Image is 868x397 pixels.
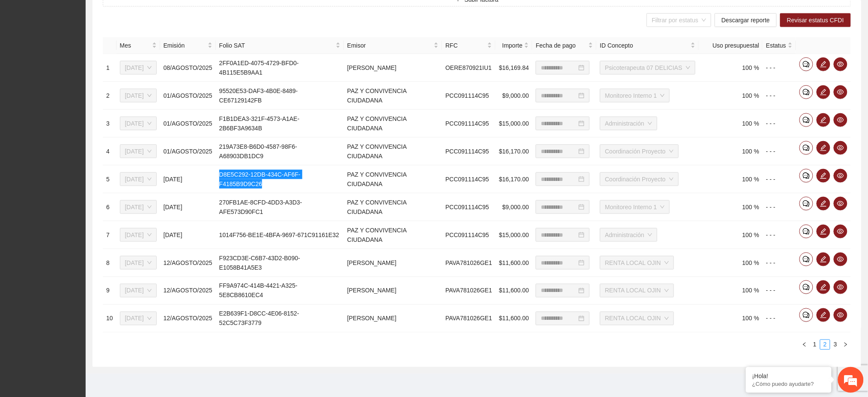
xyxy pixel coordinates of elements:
td: 01/AGOSTO/2025 [160,138,216,165]
span: Psicoterapeuta 07 DELICIAS [605,61,690,74]
td: 9 [103,277,116,305]
span: Julio 2025 [125,173,152,186]
td: FF9A974C-414B-4421-A325-5E8CB8610EC4 [216,277,344,305]
span: Estatus [766,41,786,50]
li: Next Page [841,340,851,350]
span: comment [800,172,813,179]
div: Minimizar ventana de chat en vivo [140,4,161,25]
span: eye [834,89,847,96]
button: eye [834,197,847,211]
td: $11,600.00 [495,305,532,333]
td: PAZ Y CONVIVENCIA CIUDADANA [344,110,442,138]
td: - - - [763,305,796,333]
span: Julio 2025 [125,312,152,325]
td: 7 [103,221,116,249]
span: Emisión [164,41,206,50]
td: PCC091114C95 [442,221,495,249]
td: - - - [763,110,796,138]
th: Folio SAT [216,37,344,54]
button: eye [834,169,847,183]
td: $9,000.00 [495,82,532,110]
span: comment [800,144,813,151]
span: comment [800,312,813,319]
span: comment [800,117,813,123]
span: edit [817,284,830,291]
button: eye [834,141,847,155]
span: eye [834,312,847,319]
td: 08/AGOSTO/2025 [160,54,216,82]
td: - - - [763,193,796,221]
td: 12/AGOSTO/2025 [160,249,216,277]
td: 1014F756-BE1E-4BFA-9697-671C91161E32 [216,221,344,249]
span: comment [800,256,813,263]
span: Coordinación Proyecto [605,173,674,186]
button: comment [799,141,813,155]
td: PAZ Y CONVIVENCIA CIUDADANA [344,138,442,165]
span: edit [817,312,830,319]
button: comment [799,85,813,99]
span: RENTA LOCAL OJIN [605,284,669,297]
td: 100 % [699,138,763,165]
td: PCC091114C95 [442,138,495,165]
td: $16,170.00 [495,165,532,193]
span: Monitoreo Interno 1 [605,201,665,214]
td: 219A73E8-B6D0-4587-98F6-A68903DB1DC9 [216,138,344,165]
td: PAZ Y CONVIVENCIA CIUDADANA [344,82,442,110]
td: 3 [103,110,116,138]
span: right [843,342,848,347]
td: 6 [103,193,116,221]
td: - - - [763,138,796,165]
button: edit [817,253,830,266]
button: comment [799,225,813,238]
button: Revisar estatus CFDI [780,13,851,27]
td: PAZ Y CONVIVENCIA CIUDADANA [344,165,442,193]
td: 100 % [699,165,763,193]
li: Previous Page [799,340,810,350]
span: eye [834,256,847,263]
td: 100 % [699,249,763,277]
span: comment [800,61,813,68]
span: Importe [499,41,522,50]
td: [PERSON_NAME] [344,54,442,82]
th: Fecha de pago [532,37,597,54]
td: $15,000.00 [495,221,532,249]
span: eye [834,200,847,207]
button: eye [834,57,847,71]
td: [DATE] [160,193,216,221]
span: edit [817,89,830,96]
span: comment [800,284,813,291]
span: comment [800,89,813,96]
p: ¿Cómo puedo ayudarte? [752,381,825,387]
td: PAVA781026GE1 [442,249,495,277]
td: 10 [103,305,116,333]
td: $9,000.00 [495,193,532,221]
td: PAZ Y CONVIVENCIA CIUDADANA [344,221,442,249]
td: - - - [763,249,796,277]
span: edit [817,61,830,68]
span: Descargar reporte [722,15,770,25]
td: $16,170.00 [495,138,532,165]
li: 3 [830,340,841,350]
td: $11,600.00 [495,277,532,305]
span: Administración [605,229,652,241]
button: edit [817,141,830,155]
span: Administración [605,117,652,130]
td: [DATE] [160,221,216,249]
td: - - - [763,165,796,193]
td: PCC091114C95 [442,193,495,221]
button: comment [799,197,813,211]
td: 1 [103,54,116,82]
td: [PERSON_NAME] [344,249,442,277]
td: 5 [103,165,116,193]
span: Julio 2025 [125,61,152,74]
td: 2FF0A1ED-4075-4729-BFD0-4B115E5B9AA1 [216,54,344,82]
td: 100 % [699,221,763,249]
button: eye [834,308,847,322]
td: F1B1DEA3-321F-4573-A1AE-2B6BF3A9634B [216,110,344,138]
span: edit [817,144,830,151]
span: left [802,342,807,347]
a: 2 [820,340,830,349]
button: comment [799,280,813,294]
td: $11,600.00 [495,249,532,277]
span: eye [834,228,847,235]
